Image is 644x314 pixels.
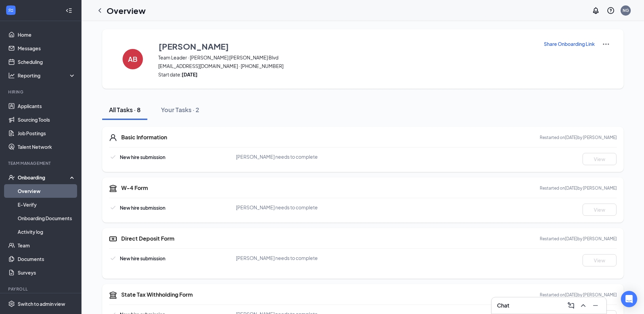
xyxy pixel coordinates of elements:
div: NG [623,7,629,13]
h1: Overview [107,5,146,16]
div: Open Intercom Messenger [621,291,637,307]
button: View [583,254,617,266]
p: Restarted on [DATE] by [PERSON_NAME] [540,135,617,140]
a: Surveys [18,266,76,279]
button: View [583,204,617,216]
button: Share Onboarding Link [544,40,595,48]
svg: DirectDepositIcon [109,235,117,243]
p: Share Onboarding Link [544,40,595,47]
svg: ComposeMessage [567,301,575,310]
div: Switch to admin view [18,300,65,307]
p: Restarted on [DATE] by [PERSON_NAME] [540,292,617,298]
a: Applicants [18,99,76,113]
button: AB [116,40,150,78]
span: [EMAIL_ADDRESS][DOMAIN_NAME] · [PHONE_NUMBER] [158,63,535,69]
svg: TaxGovernmentIcon [109,291,117,299]
div: Payroll [8,286,74,292]
h4: AB [128,57,137,62]
span: Start date: [158,71,535,78]
svg: Checkmark [109,254,117,262]
div: All Tasks · 8 [109,105,141,114]
h5: Direct Deposit Form [121,235,174,242]
p: Restarted on [DATE] by [PERSON_NAME] [540,236,617,242]
svg: Notifications [592,6,600,15]
div: Hiring [8,89,74,95]
button: View [583,153,617,165]
span: Team Leader · [PERSON_NAME] [PERSON_NAME] Blvd [158,54,535,61]
a: Sourcing Tools [18,113,76,126]
h3: Chat [497,302,509,309]
h5: State Tax Withholding Form [121,291,193,298]
span: New hire submission [120,255,165,261]
h5: Basic Information [121,134,167,141]
div: Your Tasks · 2 [161,105,199,114]
svg: Checkmark [109,153,117,161]
svg: ChevronUp [579,301,587,310]
a: Team [18,239,76,252]
h5: W-4 Form [121,184,148,192]
a: Scheduling [18,55,76,69]
a: E-Verify [18,198,76,211]
span: [PERSON_NAME] needs to complete [236,204,318,210]
span: [PERSON_NAME] needs to complete [236,154,318,160]
div: Reporting [18,72,76,79]
button: ComposeMessage [566,300,576,311]
a: Overview [18,184,76,198]
button: ChevronUp [578,300,589,311]
p: Restarted on [DATE] by [PERSON_NAME] [540,185,617,191]
div: Team Management [8,160,74,166]
button: [PERSON_NAME] [158,40,535,52]
a: Documents [18,252,76,266]
svg: WorkstreamLogo [7,7,14,14]
span: New hire submission [120,205,165,211]
svg: Settings [8,300,15,307]
svg: TaxGovernmentIcon [109,184,117,192]
a: Messages [18,41,76,55]
svg: Collapse [66,7,72,14]
svg: User [109,134,117,142]
span: [PERSON_NAME] needs to complete [236,255,318,261]
a: Activity log [18,225,76,239]
div: Onboarding [18,174,70,181]
span: New hire submission [120,154,165,160]
svg: Analysis [8,72,15,79]
a: Home [18,28,76,41]
strong: [DATE] [182,71,198,77]
svg: UserCheck [8,174,15,181]
svg: ChevronLeft [96,6,104,15]
a: Talent Network [18,140,76,154]
svg: Checkmark [109,204,117,212]
a: Onboarding Documents [18,211,76,225]
h3: [PERSON_NAME] [159,40,229,52]
img: More Actions [602,40,610,48]
a: Job Postings [18,126,76,140]
button: Minimize [590,300,601,311]
svg: Minimize [591,301,600,310]
svg: QuestionInfo [607,6,615,15]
